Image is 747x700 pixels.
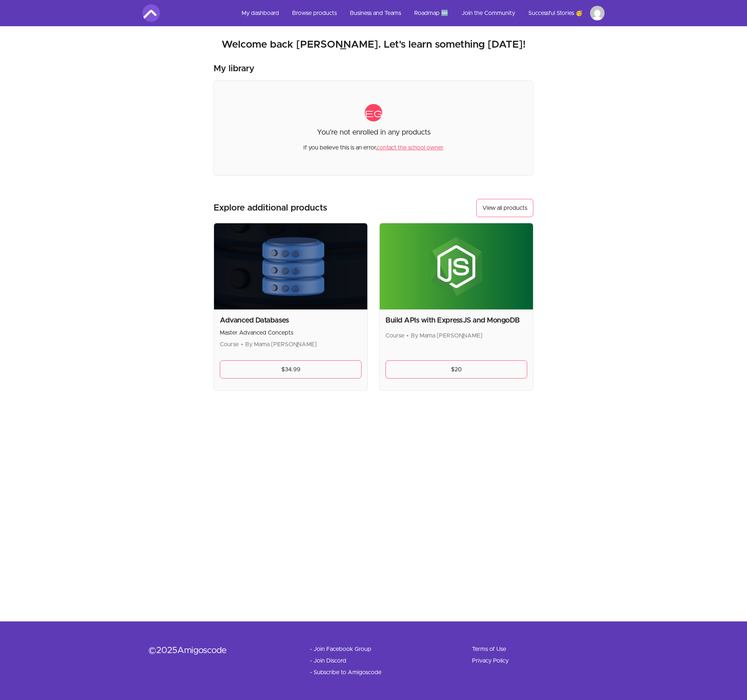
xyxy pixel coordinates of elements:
p: If you believe this is an error, [303,137,444,152]
img: Amigoscode logo [142,4,160,22]
span: By Mama [PERSON_NAME] [411,333,482,339]
span: Course [220,341,239,347]
h2: Advanced Databases [220,315,362,325]
a: Roadmap 🆕 [408,4,454,22]
img: Product image for Advanced Databases [214,223,367,309]
a: $34.99 [220,360,362,379]
h3: Explore additional products [214,202,327,214]
p: You're not enrolled in any products [317,127,431,137]
nav: Main [236,4,605,22]
a: Browse products [286,4,343,22]
div: © 2025 Amigoscode [148,645,287,656]
a: contact the school owner [377,145,444,151]
a: My dashboard [236,4,285,22]
a: Join the Community [456,4,521,22]
p: Master Advanced Concepts [220,328,362,337]
a: - Subscribe to Amigoscode [310,668,381,677]
a: Terms of Use [472,645,506,653]
span: Course [385,333,404,339]
span: By Mama [PERSON_NAME] [245,341,317,347]
h3: My library [214,63,254,75]
a: $20 [385,360,527,379]
span: category [365,104,382,121]
h2: Welcome back [PERSON_NAME]. Let's learn something [DATE]! [142,38,605,51]
a: Privacy Policy [472,656,509,665]
a: View all products [476,199,533,217]
a: - Join Facebook Group [310,645,371,653]
img: Product image for Build APIs with ExpressJS and MongoDB [380,223,533,309]
a: Successful Stories 🥳 [522,4,589,22]
span: • [241,341,243,347]
img: Profile image for Ali Abbas [590,6,605,20]
h2: Build APIs with ExpressJS and MongoDB [385,315,527,325]
span: • [407,333,409,339]
a: Business and Teams [344,4,407,22]
a: - Join Discord [310,656,346,665]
